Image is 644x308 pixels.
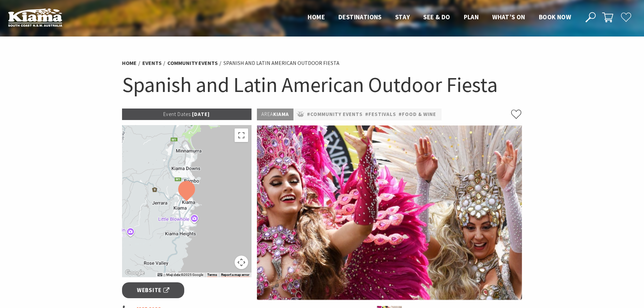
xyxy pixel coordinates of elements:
nav: Main Menu [301,12,578,23]
a: #Community Events [307,110,363,119]
a: Terms (opens in new tab) [207,273,217,277]
span: Map data ©2025 Google [166,273,203,277]
button: Map camera controls [235,256,248,269]
img: Dancers in jewelled pink and silver costumes with feathers, holding their hands up while smiling [257,125,522,300]
span: See & Do [423,13,450,21]
li: Spanish and Latin American Outdoor Fiesta [223,59,339,68]
img: Google [124,268,146,277]
button: Keyboard shortcuts [158,273,162,277]
p: Kiama [257,109,293,120]
p: [DATE] [122,109,252,120]
a: Open this area in Google Maps (opens a new window) [124,268,146,277]
span: Website [137,286,169,295]
img: Kiama Logo [8,8,62,27]
a: Home [122,60,137,67]
a: Community Events [167,60,218,67]
a: #Food & Wine [399,110,436,119]
h1: Spanish and Latin American Outdoor Fiesta [122,71,522,98]
button: Toggle fullscreen view [235,128,248,142]
span: Home [308,13,325,21]
span: Stay [395,13,410,21]
span: Plan [464,13,479,21]
a: #Festivals [365,110,396,119]
a: Events [142,60,162,67]
span: Book now [539,13,571,21]
a: Report a map error [221,273,249,277]
span: Area [261,111,273,117]
span: What’s On [492,13,525,21]
a: Website [122,282,185,298]
span: Event Dates: [163,111,192,117]
span: Destinations [338,13,382,21]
